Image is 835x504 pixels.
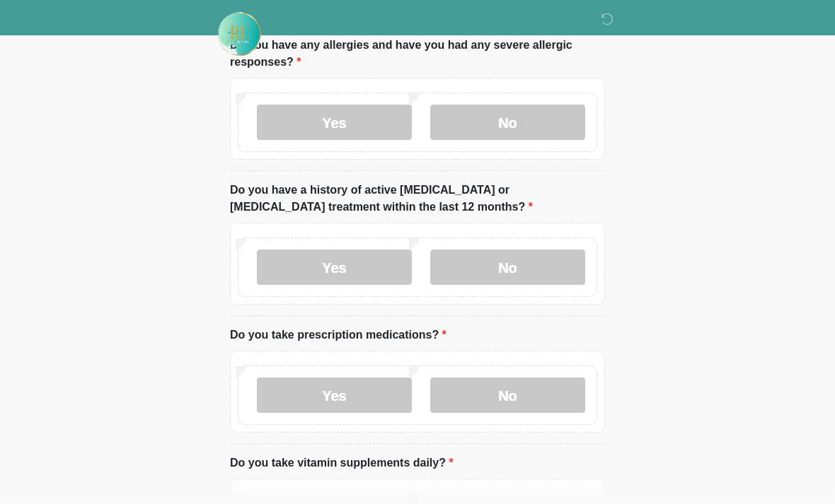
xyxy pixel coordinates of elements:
label: Do you have a history of active [MEDICAL_DATA] or [MEDICAL_DATA] treatment within the last 12 mon... [230,182,605,216]
label: Yes [257,105,412,140]
label: No [430,377,585,413]
label: Yes [257,250,412,285]
label: Do you take vitamin supplements daily? [230,455,454,471]
img: Rehydrate Aesthetics & Wellness Logo [216,11,263,57]
label: Do you take prescription medications? [230,327,447,344]
label: Yes [257,377,412,413]
label: No [430,250,585,285]
label: No [430,105,585,140]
